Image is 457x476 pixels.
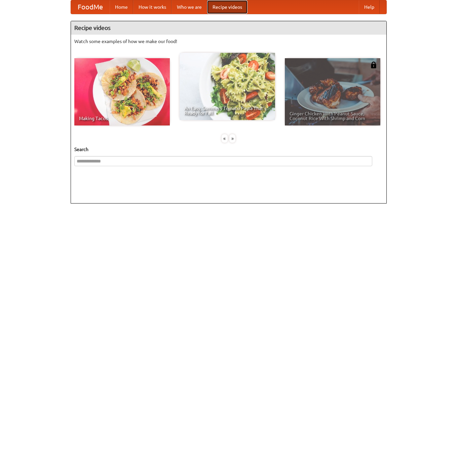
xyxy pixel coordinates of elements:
h5: Search [74,146,383,153]
div: « [222,134,228,143]
a: Home [110,0,133,14]
a: Who we are [172,0,207,14]
a: How it works [133,0,172,14]
span: An Easy, Summery Tomato Pasta That's Ready for Fall [184,106,270,115]
a: Recipe videos [207,0,247,14]
div: » [229,134,235,143]
a: Making Tacos [74,58,170,125]
a: Help [359,0,380,14]
span: Making Tacos [79,116,165,121]
img: 483408.png [370,62,377,68]
a: An Easy, Summery Tomato Pasta That's Ready for Fall [180,53,275,120]
p: Watch some examples of how we make our food! [74,38,383,45]
h4: Recipe videos [71,21,386,35]
a: FoodMe [71,0,110,14]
